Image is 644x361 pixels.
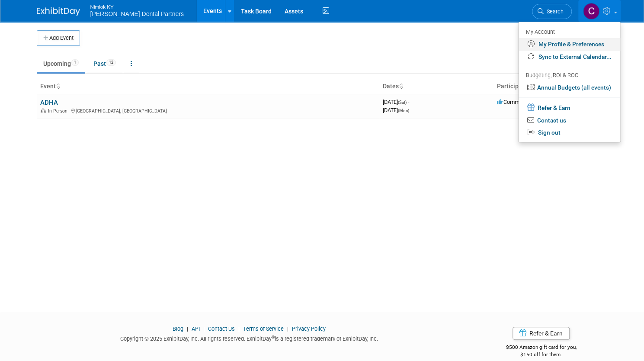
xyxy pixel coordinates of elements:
a: API [192,326,200,332]
a: Refer & Earn [513,327,570,340]
a: Sign out [519,126,620,139]
img: In-Person Event [41,108,46,113]
span: Nimlok KY [90,2,184,11]
a: Privacy Policy [292,326,326,332]
a: My Profile & Preferences [519,38,620,51]
a: Terms of Service [243,326,284,332]
a: Annual Budgets (all events) [519,81,620,94]
a: Sort by Start Date [399,83,403,90]
span: | [236,326,242,332]
span: Committed [497,99,530,105]
span: Search [544,8,564,15]
div: Budgeting, ROI & ROO [526,71,612,80]
a: Upcoming1 [37,55,85,72]
span: [PERSON_NAME] Dental Partners [90,10,184,17]
span: In-Person [48,108,70,114]
th: Participation [493,79,608,94]
th: Dates [379,79,493,94]
a: ADHA [40,99,58,106]
a: Blog [173,326,183,332]
img: Cassidy Rutledge [583,3,599,19]
a: Sort by Event Name [56,83,60,90]
div: $500 Amazon gift card for you, [474,338,608,358]
span: 1 [71,59,79,66]
span: 12 [106,59,116,66]
div: My Account [526,26,612,37]
a: Sync to External Calendar... [519,51,620,63]
img: ExhibitDay [37,7,80,16]
span: (Mon) [398,108,409,113]
div: [GEOGRAPHIC_DATA], [GEOGRAPHIC_DATA] [40,107,376,114]
a: Search [532,4,572,19]
a: Past12 [87,55,122,72]
div: $150 off for them. [474,351,608,358]
span: | [201,326,207,332]
a: Contact us [519,114,620,127]
sup: ® [272,335,275,340]
span: | [285,326,291,332]
span: [DATE] [383,107,409,113]
a: Contact Us [208,326,235,332]
span: - [408,99,409,105]
a: Refer & Earn [519,101,620,114]
button: Add Event [37,30,80,46]
span: [DATE] [383,99,409,105]
span: | [185,326,190,332]
th: Event [37,79,379,94]
div: Copyright © 2025 ExhibitDay, Inc. All rights reserved. ExhibitDay is a registered trademark of Ex... [37,333,462,343]
span: (Sat) [398,100,407,105]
